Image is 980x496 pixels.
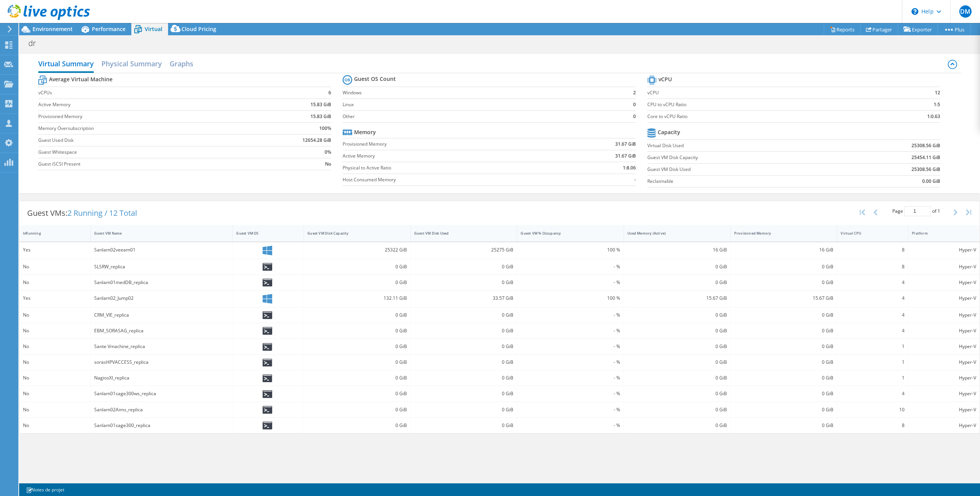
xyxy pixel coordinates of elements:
div: 1 [841,358,905,366]
div: 0 GiB [414,374,514,382]
div: 0 GiB [627,358,727,366]
label: Virtual Disk Used [647,142,839,149]
div: 0 GiB [307,389,407,398]
div: 0 GiB [414,406,514,414]
div: No [23,374,87,382]
div: Guest VM Disk Capacity [307,231,398,236]
b: 0 [633,113,636,120]
b: 25454.11 GiB [911,154,940,161]
div: 0 GiB [734,342,834,351]
div: No [23,278,87,287]
label: Physical to Active Ratio [343,164,558,172]
div: 0 GiB [734,389,834,398]
span: Cloud Pricing [181,25,216,33]
span: 1 [938,208,940,214]
div: 0 GiB [627,389,727,398]
b: - [634,176,636,184]
div: 0 GiB [414,421,514,430]
div: Sanlam01medDB_replica [94,278,229,287]
label: Guest VM Disk Capacity [647,154,839,161]
b: 1:5 [934,101,940,108]
label: Other [343,113,621,120]
label: Memory Oversubscription [38,125,249,132]
div: sorasHPVACCESS_replica [94,358,229,366]
label: Windows [343,89,621,97]
div: 25322 GiB [307,246,407,254]
div: 132.11 GiB [307,294,407,302]
div: SLSRW_replica [94,263,229,271]
a: Notes de projet [21,485,70,494]
div: Hyper-V [912,358,976,366]
div: Yes [23,294,87,302]
b: 15.83 GiB [310,113,331,120]
div: Guest VM OS [236,231,291,236]
label: Guest Used Disk [38,136,249,144]
div: 0 GiB [627,406,727,414]
h2: Graphs [170,56,193,71]
div: Hyper-V [912,406,976,414]
div: - % [521,342,620,351]
div: Virtual CPU [841,231,895,236]
b: 25308.56 GiB [911,166,940,173]
div: 0 GiB [627,278,727,287]
div: 0 GiB [734,421,834,430]
div: 0 GiB [414,327,514,335]
div: 0 GiB [734,311,834,319]
svg: \n [911,8,918,15]
div: 0 GiB [307,263,407,271]
div: 0 GiB [414,358,514,366]
div: 0 GiB [307,342,407,351]
div: - % [521,389,620,398]
div: Provisioned Memory [734,231,825,236]
div: 0 GiB [734,358,834,366]
label: vCPU [647,89,874,97]
div: CRM_VIE_replica [94,311,229,319]
b: 2 [633,89,636,97]
label: Linux [343,101,621,108]
div: 4 [841,278,905,287]
b: 31.67 GiB [615,140,636,148]
h2: Physical Summary [101,56,162,71]
div: - % [521,421,620,430]
div: NagiosXI_replica [94,374,229,382]
div: Hyper-V [912,327,976,335]
b: 0% [325,148,331,156]
div: Guest VM % Occupancy [521,231,611,236]
div: 0 GiB [414,342,514,351]
div: 0 GiB [307,358,407,366]
b: 25308.56 GiB [911,142,940,149]
input: jump to page [904,206,931,216]
label: Active Memory [38,101,249,108]
div: No [23,406,87,414]
div: 100 % [521,246,620,254]
label: Active Memory [343,152,558,160]
div: 100 % [521,294,620,302]
div: IsRunning [23,231,78,236]
div: Guest VM Name [94,231,220,236]
div: 33.57 GiB [414,294,514,302]
label: Guest VM Disk Used [647,166,839,173]
span: 2 Running / 12 Total [67,208,137,218]
div: 15.67 GiB [627,294,727,302]
h1: dr [25,39,48,48]
b: 15.83 GiB [310,101,331,108]
div: 0 GiB [307,327,407,335]
div: Sanlam01sage300ws_replica [94,389,229,398]
div: Hyper-V [912,421,976,430]
div: 15.67 GiB [734,294,834,302]
div: Yes [23,246,87,254]
div: EBM_SORASAG_replica [94,327,229,335]
b: Memory [354,128,376,136]
div: 0 GiB [627,342,727,351]
div: - % [521,311,620,319]
a: Reports [824,23,861,35]
div: 1 [841,342,905,351]
div: No [23,342,87,351]
label: Guest iSCSI Present [38,160,249,168]
div: Guest VMs: [20,201,145,225]
span: DM [959,5,972,18]
div: 8 [841,263,905,271]
div: 0 GiB [627,311,727,319]
b: 1:0.63 [927,113,940,120]
div: Hyper-V [912,389,976,398]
